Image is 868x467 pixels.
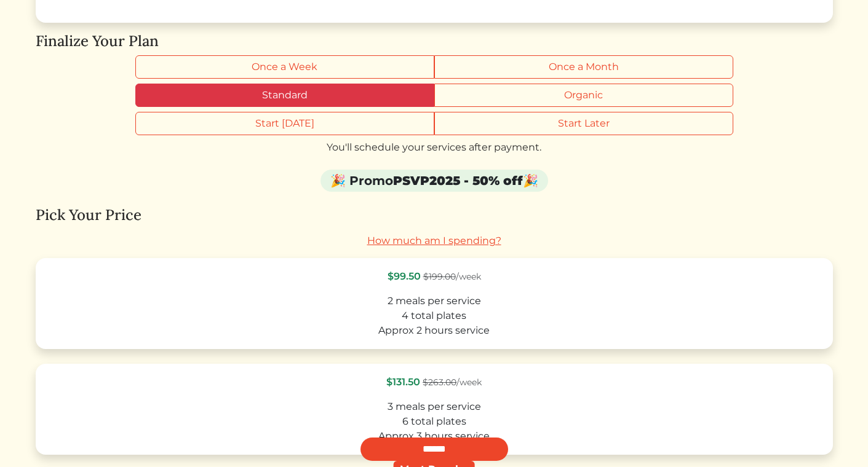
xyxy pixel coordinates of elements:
[367,235,501,246] a: How much am I spending?
[135,84,733,107] div: Grocery type
[434,55,733,79] label: Once a Month
[47,308,822,323] div: 4 total plates
[36,140,833,155] div: You'll schedule your services after payment.
[47,414,822,429] div: 6 total plates
[388,270,421,282] span: $99.50
[321,170,548,192] div: 🎉 Promo 🎉
[434,84,733,107] label: Organic
[135,84,434,107] label: Standard
[47,294,822,308] div: 2 meals per service
[135,112,434,135] label: Start [DATE]
[47,429,822,444] div: Approx 3 hours service
[135,112,733,135] div: Start timing
[423,271,481,282] span: /week
[386,376,420,388] span: $131.50
[434,112,733,135] label: Start Later
[135,55,434,79] label: Once a Week
[393,173,523,188] strong: PSVP2025 - 50% off
[47,399,822,414] div: 3 meals per service
[423,271,456,282] s: $199.00
[423,377,456,388] s: $263.00
[36,33,833,50] h4: Finalize Your Plan
[47,323,822,338] div: Approx 2 hours service
[36,206,833,224] h4: Pick Your Price
[423,377,482,388] span: /week
[135,55,733,79] div: Billing frequency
